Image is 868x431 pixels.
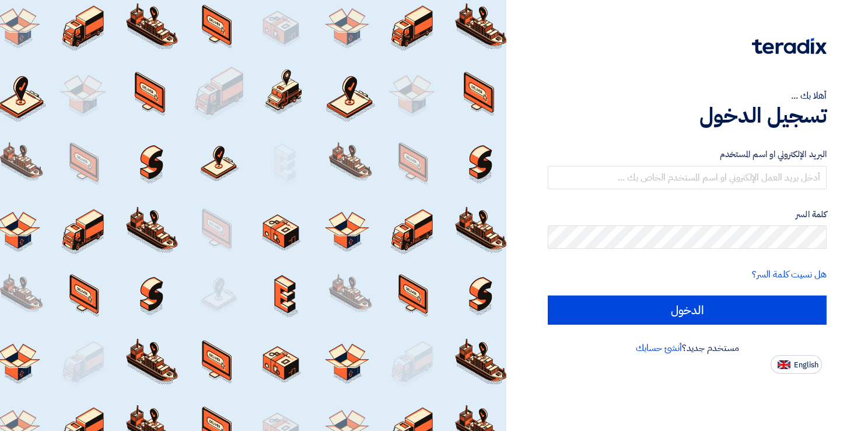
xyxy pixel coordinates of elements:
[752,38,827,54] img: Teradix logo
[548,296,827,325] input: الدخول
[752,267,827,281] a: هل نسيت كلمة السر؟
[548,103,827,128] h1: تسجيل الدخول
[794,361,818,369] span: English
[636,341,682,355] a: أنشئ حسابك
[548,148,827,161] label: البريد الإلكتروني او اسم المستخدم
[548,208,827,221] label: كلمة السر
[778,360,790,369] img: en-US.png
[548,166,827,189] input: أدخل بريد العمل الإلكتروني او اسم المستخدم الخاص بك ...
[548,89,827,103] div: أهلا بك ...
[771,355,822,374] button: English
[548,341,827,355] div: مستخدم جديد؟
